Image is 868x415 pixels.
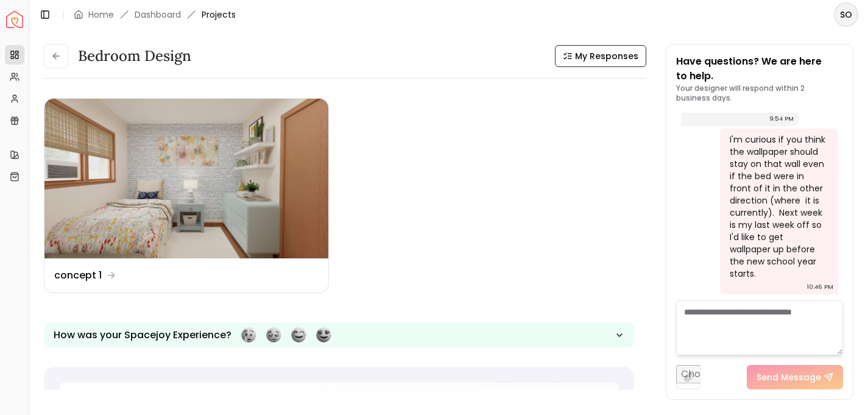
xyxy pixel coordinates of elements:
[6,11,23,28] img: Spacejoy Logo
[769,113,794,125] div: 9:54 PM
[835,4,857,26] span: SO
[6,11,23,28] a: Spacejoy
[834,2,858,27] button: SO
[44,98,329,293] a: concept 1concept 1
[74,9,236,21] nav: breadcrumb
[135,9,181,21] a: Dashboard
[555,45,646,67] button: My Responses
[730,133,826,280] div: I'm curious if you think the wallpaper should stay on that wall even if the bed were in front of ...
[44,99,328,258] img: concept 1
[54,328,231,342] p: How was your Spacejoy Experience?
[575,50,638,62] span: My Responses
[78,46,191,66] h3: Bedroom design
[88,9,114,21] a: Home
[676,54,843,83] p: Have questions? We are here to help.
[202,9,236,21] span: Projects
[807,281,833,293] div: 10:46 PM
[54,268,102,283] dd: concept 1
[676,83,843,103] p: Your designer will respond within 2 business days.
[44,322,634,347] button: How was your Spacejoy Experience?Feeling terribleFeeling badFeeling goodFeeling awesome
